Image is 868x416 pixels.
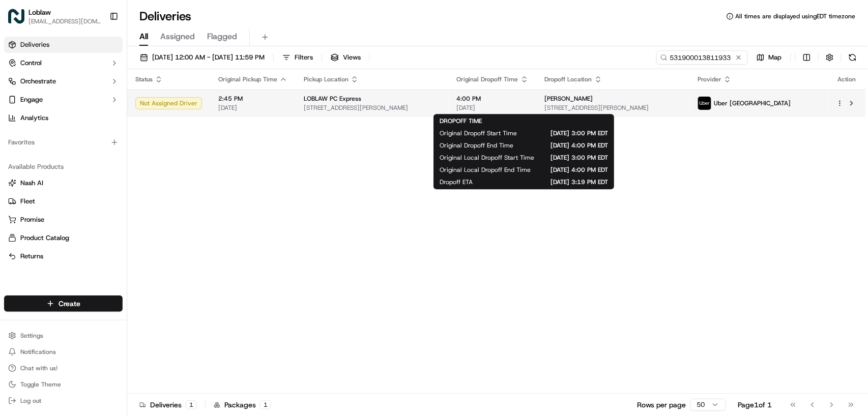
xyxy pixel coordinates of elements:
[84,158,88,166] span: •
[4,345,123,359] button: Notifications
[20,40,49,49] span: Deliveries
[440,129,517,137] span: Original Dropoff Start Time
[139,8,191,24] h1: Deliveries
[547,166,608,174] span: [DATE] 4:00 PM EDT
[4,159,123,175] div: Available Products
[457,104,529,112] span: [DATE]
[20,77,56,86] span: Orchestrate
[4,230,123,246] button: Product Catalog
[158,130,185,142] button: See all
[20,348,56,356] span: Notifications
[4,4,105,28] button: LoblawLoblaw[EMAIL_ADDRESS][DOMAIN_NAME]
[20,186,28,194] img: 1736555255976-a54dd68f-1ca7-489b-9aae-adbdc363a1c4
[4,295,123,312] button: Create
[28,17,101,25] button: [EMAIL_ADDRESS][DOMAIN_NAME]
[20,233,69,243] span: Product Catalog
[20,113,48,123] span: Analytics
[20,252,43,261] span: Returns
[20,58,42,68] span: Control
[160,31,195,43] span: Assigned
[304,95,361,103] span: LOBLAW PC Express
[10,175,26,192] img: Angelique Valdez
[4,248,123,264] button: Returns
[8,179,119,188] a: Nash AI
[84,185,88,193] span: •
[836,75,858,83] div: Action
[769,53,782,62] span: Map
[8,215,119,224] a: Promise
[90,158,111,166] span: [DATE]
[101,252,123,260] span: Pylon
[440,154,534,162] span: Original Local Dropoff Start Time
[8,233,119,243] a: Product Catalog
[326,50,365,65] button: Views
[20,397,41,405] span: Log out
[10,41,185,57] p: Welcome 👋
[440,141,513,150] span: Original Dropoff End Time
[218,75,277,83] span: Original Pickup Time
[4,175,123,191] button: Nash AI
[278,50,317,65] button: Filters
[637,400,686,410] p: Rows per page
[10,228,18,236] div: 📗
[139,31,148,43] span: All
[4,212,123,228] button: Promise
[82,223,167,242] a: 💻API Documentation
[656,50,748,65] input: Type to search
[4,110,123,126] a: Analytics
[4,329,123,343] button: Settings
[26,66,183,76] input: Got a question? Start typing here...
[10,132,68,140] div: Past conversations
[207,31,237,43] span: Flagged
[545,95,593,103] span: [PERSON_NAME]
[135,50,269,65] button: [DATE] 12:00 AM - [DATE] 11:59 PM
[440,166,531,174] span: Original Local Dropoff End Time
[6,223,82,242] a: 📗Knowledge Base
[10,10,31,31] img: Nash
[530,141,608,150] span: [DATE] 4:00 PM EDT
[218,104,287,112] span: [DATE]
[846,50,860,65] button: Refresh
[218,95,287,103] span: 2:45 PM
[186,400,197,409] div: 1
[295,53,313,62] span: Filters
[4,361,123,375] button: Chat with us!
[4,55,123,71] button: Control
[545,75,592,83] span: Dropoff Location
[173,100,185,112] button: Start new chat
[20,179,43,188] span: Nash AI
[736,12,856,20] span: All times are displayed using EDT timezone
[46,97,167,107] div: Start new chat
[4,73,123,90] button: Orchestrate
[72,252,123,260] a: Powered byPylon
[20,227,78,237] span: Knowledge Base
[20,332,43,340] span: Settings
[4,92,123,108] button: Engage
[4,37,123,53] a: Deliveries
[8,252,119,261] a: Returns
[714,99,791,107] span: Uber [GEOGRAPHIC_DATA]
[698,97,711,110] img: uber-new-logo.jpeg
[457,95,529,103] span: 4:00 PM
[20,197,35,206] span: Fleet
[4,193,123,210] button: Fleet
[135,75,153,83] span: Status
[90,185,111,193] span: [DATE]
[10,97,28,115] img: 1736555255976-a54dd68f-1ca7-489b-9aae-adbdc363a1c4
[21,97,40,115] img: 1738778727109-b901c2ba-d612-49f7-a14d-d897ce62d23f
[304,104,441,112] span: [STREET_ADDRESS][PERSON_NAME]
[489,178,608,186] span: [DATE] 3:19 PM EDT
[4,377,123,392] button: Toggle Theme
[20,215,44,224] span: Promise
[457,75,518,83] span: Original Dropoff Time
[10,148,26,164] img: Joseph V.
[545,104,682,112] span: [STREET_ADDRESS][PERSON_NAME]
[20,364,57,372] span: Chat with us!
[738,400,772,410] div: Page 1 of 1
[28,7,51,17] button: Loblaw
[440,178,473,186] span: Dropoff ETA
[551,154,608,162] span: [DATE] 3:00 PM EDT
[59,299,80,309] span: Create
